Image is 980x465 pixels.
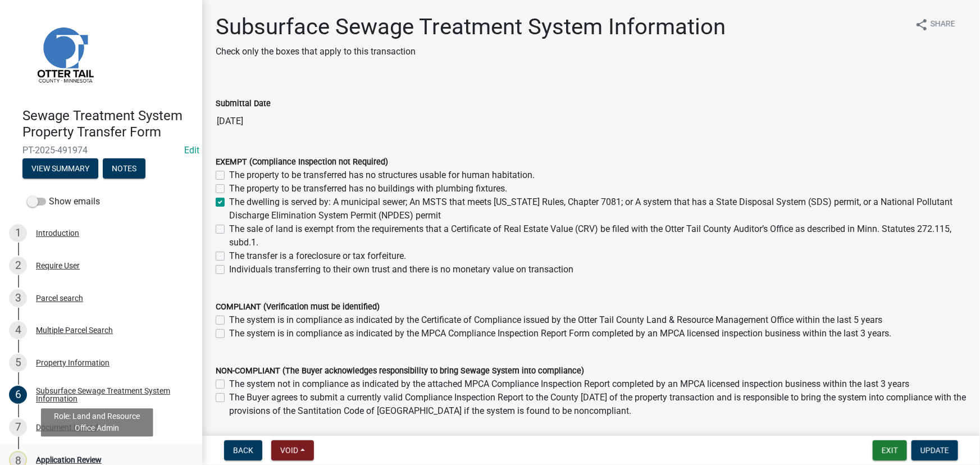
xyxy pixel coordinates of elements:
[36,262,80,270] div: Require User
[229,263,573,276] label: Individuals transferring to their own trust and there is no monetary value on transaction
[9,321,27,339] div: 4
[920,446,949,455] span: Update
[22,108,193,140] h4: Sewage Treatment System Property Transfer Form
[229,249,406,263] label: The transfer is a foreclosure or tax forfeiture.
[9,289,27,307] div: 3
[9,224,27,242] div: 1
[271,440,314,461] button: Void
[22,158,98,179] button: View Summary
[233,446,253,455] span: Back
[22,165,98,174] wm-modal-confirm: Summary
[229,377,909,391] label: The system not in compliance as indicated by the attached MPCA Compliance Inspection Report compl...
[36,387,184,403] div: Subsurface Sewage Treatment System Information
[216,13,726,40] h1: Subsurface Sewage Treatment System Information
[229,195,967,222] label: The dwelling is served by: A municipal sewer; An MSTS that meets [US_STATE] Rules, Chapter 7081; ...
[229,182,507,195] label: The property to be transferred has no buildings with plumbing fixtures.
[36,423,98,431] div: Document Upload
[229,222,967,249] label: The sale of land is exempt from the requirements that a Certificate of Real Estate Value (CRV) be...
[224,440,262,461] button: Back
[229,168,535,182] label: The property to be transferred has no structures usable for human habitation.
[906,13,964,35] button: shareShare
[216,367,584,375] label: NON-COMPLIANT (The Buyer acknowledges responsibility to bring Sewage System into compliance)
[36,326,113,334] div: Multiple Parcel Search
[216,45,726,58] p: Check only the boxes that apply to this transaction
[103,165,145,174] wm-modal-confirm: Notes
[9,257,27,275] div: 2
[184,145,199,156] a: Edit
[229,313,882,327] label: The system is in compliance as indicated by the Certificate of Compliance issued by the Otter Tai...
[9,386,27,404] div: 6
[27,195,100,208] label: Show emails
[36,229,79,237] div: Introduction
[915,18,928,31] i: share
[931,18,955,31] span: Share
[41,408,153,436] div: Role: Land and Resource Office Admin
[216,158,388,166] label: EXEMPT (Compliance Inspection not Required)
[9,354,27,372] div: 5
[22,145,180,156] span: PT-2025-491974
[280,446,298,455] span: Void
[216,100,271,108] label: Submittal Date
[9,418,27,436] div: 7
[216,303,380,311] label: COMPLIANT (Verification must be identified)
[36,294,83,302] div: Parcel search
[184,145,199,156] wm-modal-confirm: Edit Application Number
[36,359,110,367] div: Property Information
[911,440,958,461] button: Update
[229,391,967,418] label: The Buyer agrees to submit a currently valid Compliance Inspection Report to the County [DATE] of...
[36,456,102,464] div: Application Review
[22,12,107,96] img: Otter Tail County, Minnesota
[229,327,891,340] label: The system is in compliance as indicated by the MPCA Compliance Inspection Report Form completed ...
[873,440,907,461] button: Exit
[103,158,145,179] button: Notes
